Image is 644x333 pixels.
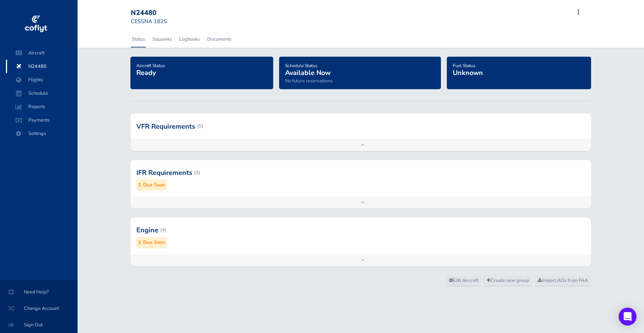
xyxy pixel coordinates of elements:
[179,31,201,47] a: Logbooks
[9,285,69,299] span: Need Help?
[285,63,318,69] span: Schedule Status
[13,87,70,100] span: Schedule
[131,18,167,25] small: CESSNA 182S
[143,181,165,189] small: Due Soon
[136,68,156,77] span: Ready
[487,277,529,284] span: Create new group
[483,275,533,286] a: Create new group
[13,46,70,60] span: Aircraft
[9,318,69,332] span: Sign Out
[538,277,588,284] span: Import ADs from FAA
[285,78,332,84] span: No future reservations
[285,60,331,78] a: Schedule StatusAvailable Now
[13,113,70,127] span: Payments
[9,302,69,315] span: Change Account
[136,63,165,69] span: Aircraft Status
[131,9,184,17] div: N24480
[206,31,232,47] a: Documents
[449,277,478,284] span: Edit Aircraft
[152,31,173,47] a: Squawks
[131,31,146,47] a: Status
[143,239,165,246] small: Due Soon
[13,60,70,73] span: N24480
[13,100,70,113] span: Reports
[619,308,637,326] div: Open Intercom Messenger
[453,63,476,69] span: Fuel Status
[534,275,591,286] a: Import ADs from FAA
[13,73,70,87] span: Flights
[446,275,482,286] a: Edit Aircraft
[23,13,48,35] img: coflyt logo
[453,68,483,77] span: Unknown
[285,68,331,77] span: Available Now
[13,127,70,140] span: Settings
